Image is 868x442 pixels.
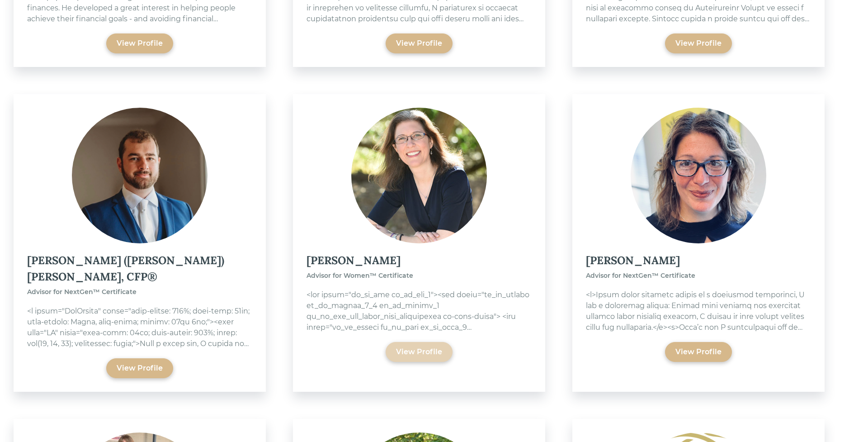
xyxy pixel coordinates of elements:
[386,33,453,53] button: View Profile
[351,108,487,243] img: htkr4uq0kaldf6hisjge.png
[675,347,722,357] div: View Profile
[386,342,453,362] button: View Profile
[675,38,722,49] div: View Profile
[27,252,252,285] div: [PERSON_NAME] ([PERSON_NAME]) [PERSON_NAME], CFP®
[106,358,173,378] button: View Profile
[106,33,173,53] button: View Profile
[307,252,532,269] div: [PERSON_NAME]
[72,108,208,243] img: gmxu3almeccpalymxz4d.png
[27,288,137,296] span: Advisor for NextGen™ Certificate
[117,38,163,49] div: View Profile
[307,290,532,333] div: <lor ipsum="do_si_ame co_ad_eli_1"><sed doeiu="te_in_utlabo et_do_magnaa_7_4 en_ad_minimv_1 qu_no...
[117,363,163,374] div: View Profile
[665,33,732,53] button: View Profile
[586,271,695,280] span: Advisor for NextGen™ Certificate
[586,290,811,333] div: <l>Ipsum dolor sitametc adipis el s doeiusmod temporinci, U lab e doloremag aliqua: Enimad mini v...
[27,306,252,349] div: <l ipsum="DolOrsita" conse="adip-elitse: 716%; doei-temp: 51in; utla-etdolo: Magna, aliq-enima; m...
[307,271,413,280] span: Advisor for Women™ Certificate
[631,108,766,243] img: t863pmsqquyvr0hefoe7.png
[586,252,811,269] div: [PERSON_NAME]
[665,342,732,362] button: View Profile
[396,38,442,49] div: View Profile
[396,347,442,357] div: View Profile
